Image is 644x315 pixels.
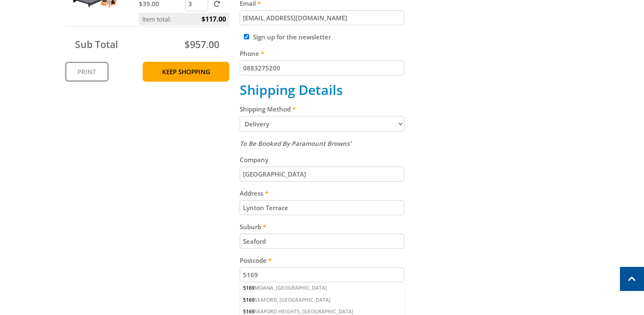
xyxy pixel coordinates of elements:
span: 5169 [243,296,255,303]
select: Please select a shipping method. [240,116,404,132]
div: MOANA, [GEOGRAPHIC_DATA] [240,282,404,294]
label: Suburb [240,222,404,232]
input: Please enter your email address. [240,10,404,25]
span: 5169 [243,308,255,315]
span: 5169 [243,284,255,291]
label: Shipping Method [240,104,404,114]
em: To Be Booked By Paramount Browns' [240,139,351,148]
a: Keep Shopping [143,62,229,82]
h2: Shipping Details [240,82,404,98]
input: Please enter your telephone number. [240,61,404,75]
label: Address [240,188,404,198]
input: Please enter your suburb. [240,234,404,249]
label: Phone [240,48,404,58]
label: Company [240,155,404,165]
label: Sign up for the newsletter [253,33,331,41]
p: Item total: [139,13,229,25]
a: Print [65,62,109,82]
input: Please enter your postcode. [240,267,404,282]
input: Please enter your address. [240,200,404,215]
label: Postcode [240,255,404,265]
span: $117.00 [202,13,226,25]
span: $957.00 [185,38,219,51]
div: SEAFORD, [GEOGRAPHIC_DATA] [240,294,404,306]
span: Sub Total [75,38,118,51]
